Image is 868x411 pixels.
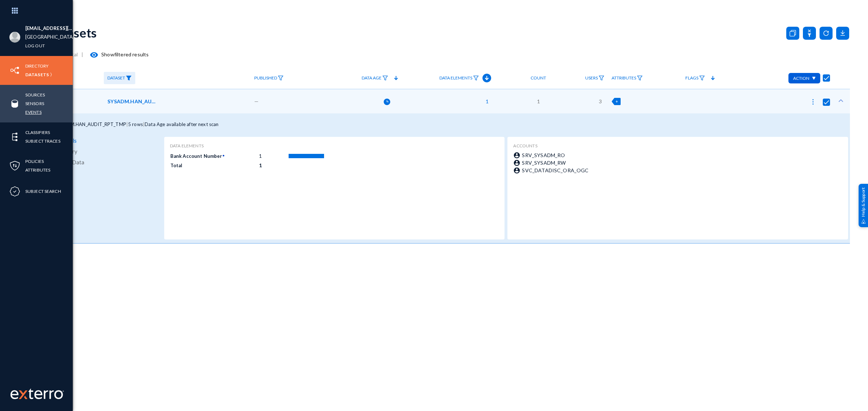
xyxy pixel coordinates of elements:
mat-icon: account_circle [513,159,522,166]
a: Classifiers [25,128,50,137]
img: down-arrow-white.svg [812,77,816,80]
a: Attributes [25,166,50,174]
span: + [616,99,618,104]
img: icon-more.svg [809,98,817,105]
a: Sources [25,91,45,99]
a: History [48,146,162,157]
td: 1 [259,151,288,161]
span: Published [254,75,277,81]
img: icon-sources.svg [9,98,20,109]
a: View Data [48,157,162,168]
span: 1 [537,98,540,105]
a: Log out [25,42,45,50]
img: icon-inventory.svg [9,65,20,76]
img: icon-filter-filled.svg [126,75,132,81]
span: 5 rows [128,121,143,127]
div: Data Elements [170,143,499,149]
img: blank-profile-picture.png [9,32,20,43]
img: icon-filter.svg [699,75,705,81]
td: Bank Account Number [170,151,259,160]
img: help_support.svg [861,219,866,224]
a: Users [582,72,608,85]
img: icon-elements.svg [9,131,20,142]
a: Policies [25,157,44,165]
div: accounts [513,143,842,149]
span: 1 [482,98,489,105]
img: icon-filter.svg [382,75,388,81]
span: — [254,98,259,105]
a: Datasets [25,70,49,79]
span: SYSADM.HAN_AUDIT_RPT_TMP [55,121,126,127]
mat-icon: account_circle [513,152,522,159]
span: | [126,121,128,127]
span: | [143,121,145,127]
a: Events [25,108,42,116]
td: Total [170,161,259,169]
a: Directory [25,62,48,70]
img: app launcher [4,3,26,18]
a: Data Elements [436,72,482,85]
a: Data Age [358,72,392,85]
img: exterro-logo.svg [19,390,27,399]
a: Flags [682,72,709,85]
img: exterro-work-mark.svg [10,388,64,399]
span: Flags [685,75,698,81]
a: Subject Traces [25,137,60,145]
span: 3 [599,98,602,105]
span: Data Age [362,75,382,81]
a: [GEOGRAPHIC_DATA] [25,33,74,41]
span: SRV_SYSADM_RO [522,152,565,158]
img: icon-filter.svg [473,75,479,81]
td: 1 [259,161,288,170]
span: Count [531,75,546,81]
span: Action [793,75,809,81]
span: | [81,51,83,57]
span: SRV_SYSADM_RW [522,160,566,166]
span: Show filtered results [83,51,149,57]
mat-icon: account_circle [513,167,522,174]
a: Attributes [608,72,646,85]
span: SVC_DATADISC_ORA_OGC [522,167,588,173]
li: [EMAIL_ADDRESS][DOMAIN_NAME] [25,24,73,33]
a: Published [251,72,287,85]
mat-icon: visibility [90,51,98,59]
a: Dataset [104,72,135,85]
span: Data Elements [439,75,472,81]
span: SYSADM.HAN_AUDIT_RPT_TMP [107,98,156,105]
a: Details [48,135,162,146]
a: Subject Search [25,187,61,195]
img: icon-filter.svg [278,75,284,81]
a: Sensors [25,99,44,108]
span: Dataset [107,75,125,81]
span: Users [585,75,598,81]
div: Help & Support [859,184,868,227]
img: icon-compliance.svg [9,186,20,197]
img: icon-policies.svg [9,160,20,171]
img: icon-filter.svg [599,75,604,81]
img: icon-filter.svg [637,75,643,81]
span: Attributes [612,75,636,81]
span: Data Age available after next scan [145,121,218,127]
